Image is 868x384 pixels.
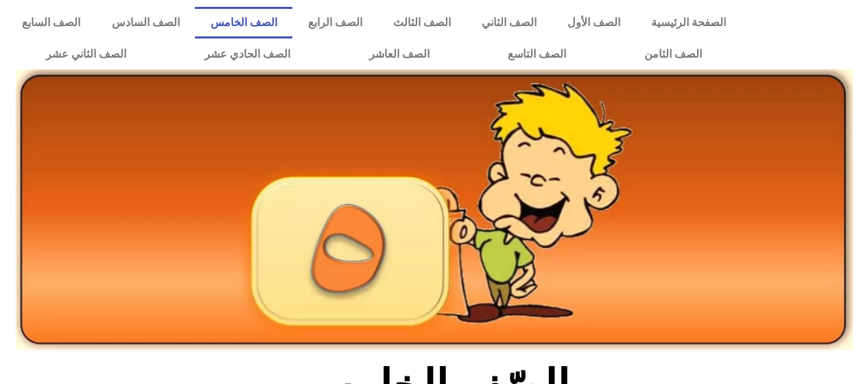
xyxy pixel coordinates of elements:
a: الصف الرابع [292,7,377,38]
a: الصف الثالث [377,7,466,38]
a: الصف السادس [96,7,195,38]
a: الصفحة الرئيسية [635,7,741,38]
a: الصف الثاني [466,7,552,38]
a: الصف الأول [552,7,635,38]
a: الصف الثاني عشر [7,38,165,70]
a: الصف العاشر [330,38,469,70]
a: الصف الخامس [195,7,292,38]
a: الصف التاسع [469,38,605,70]
a: الصف الحادي عشر [165,38,329,70]
a: الصف الثامن [605,38,741,70]
a: الصف السابع [7,7,96,38]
